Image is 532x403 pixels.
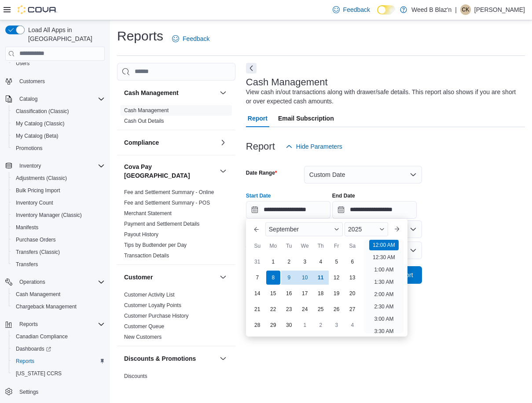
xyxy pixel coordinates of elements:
[9,117,108,130] button: My Catalog (Classic)
[218,137,228,148] button: Compliance
[117,105,235,130] div: Cash Management
[16,94,41,104] button: Catalog
[124,354,196,363] h3: Discounts & Promotions
[19,278,45,286] span: Operations
[124,292,175,298] a: Customer Activity List
[124,302,181,308] a: Customer Loyalty Points
[250,302,264,316] div: day-21
[9,221,108,234] button: Manifests
[411,4,451,15] p: Weed B Blaz'n
[16,76,105,87] span: Customers
[12,331,71,342] a: Canadian Compliance
[246,88,521,106] div: View cash in/out transactions along with drawer/safe details. This report also shows if you are s...
[345,222,388,236] div: Button. Open the year selector. 2025 is currently selected.
[248,110,268,127] span: Report
[9,197,108,209] button: Inventory Count
[124,273,153,282] h3: Customer
[246,201,330,219] input: Press the down key to enter a popover containing a calendar. Press the escape key to close the po...
[124,189,214,195] a: Fee and Settlement Summary - Online
[124,210,172,216] a: Merchant Statement
[314,239,328,253] div: Th
[12,173,70,183] a: Adjustments (Classic)
[343,5,370,14] span: Feedback
[455,4,457,15] p: |
[16,161,44,171] button: Inventory
[9,246,108,258] button: Transfers (Classic)
[12,198,57,208] a: Inventory Count
[249,222,264,236] button: Previous Month
[304,166,422,183] button: Custom Date
[124,118,164,124] a: Cash Out Details
[12,222,105,233] span: Manifests
[124,107,169,114] span: Cash Management
[330,239,344,253] div: Fr
[364,240,404,333] ul: Time
[12,118,105,129] span: My Catalog (Classic)
[124,107,169,114] a: Cash Management
[16,387,42,397] a: Settings
[16,370,62,377] span: [US_STATE] CCRS
[266,239,280,253] div: Mo
[124,253,169,259] a: Transaction Details
[390,222,404,236] button: Next month
[12,58,33,69] a: Users
[371,264,397,275] li: 1:00 AM
[330,318,344,332] div: day-3
[16,94,105,104] span: Catalog
[462,4,470,15] span: CK
[9,142,108,154] button: Promotions
[250,318,264,332] div: day-28
[12,331,105,342] span: Canadian Compliance
[124,312,189,319] span: Customer Purchase History
[314,286,328,300] div: day-18
[124,273,216,282] button: Customer
[16,358,34,365] span: Reports
[371,326,397,337] li: 3:30 AM
[9,184,108,197] button: Bulk Pricing Import
[218,353,228,364] button: Discounts & Promotions
[124,231,158,238] span: Payout History
[345,302,360,316] div: day-27
[12,289,64,300] a: Cash Management
[369,252,399,263] li: 12:30 AM
[12,185,105,196] span: Bulk Pricing Import
[348,226,362,233] span: 2025
[124,138,159,147] h3: Compliance
[330,302,344,316] div: day-26
[332,192,355,199] label: End Date
[16,132,59,139] span: My Catalog (Beta)
[117,187,235,264] div: Cova Pay [GEOGRAPHIC_DATA]
[250,271,264,285] div: day-7
[12,301,105,312] span: Chargeback Management
[124,189,214,196] span: Fee and Settlement Summary - Online
[9,343,108,355] a: Dashboards
[12,259,41,270] a: Transfers
[16,249,60,256] span: Transfers (Classic)
[282,255,296,269] div: day-2
[282,286,296,300] div: day-16
[12,259,105,270] span: Transfers
[266,286,280,300] div: day-15
[16,187,60,194] span: Bulk Pricing Import
[12,289,105,300] span: Cash Management
[19,95,37,103] span: Catalog
[16,161,105,171] span: Inventory
[2,276,108,288] button: Operations
[16,236,56,243] span: Purchase Orders
[124,313,189,319] a: Customer Purchase History
[282,302,296,316] div: day-23
[460,4,471,15] div: Crystal Kuranyi
[117,289,235,346] div: Customer
[16,175,67,182] span: Adjustments (Classic)
[117,27,163,45] h1: Reports
[16,224,38,231] span: Manifests
[124,291,175,298] span: Customer Activity List
[124,162,216,180] button: Cova Pay [GEOGRAPHIC_DATA]
[12,118,68,129] a: My Catalog (Classic)
[298,286,312,300] div: day-17
[169,30,213,48] a: Feedback
[19,321,38,328] span: Reports
[16,319,41,330] button: Reports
